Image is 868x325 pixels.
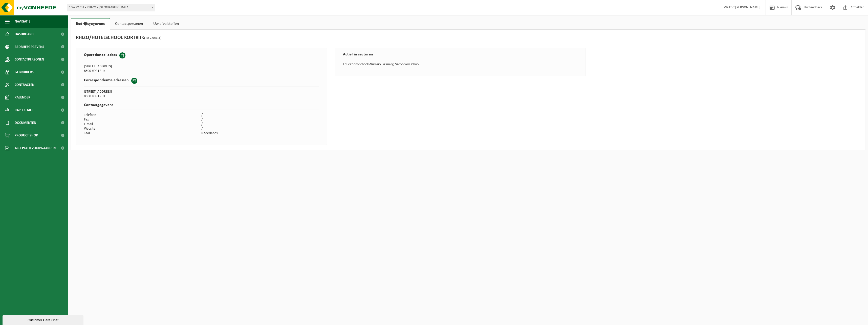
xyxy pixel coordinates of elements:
[71,18,110,30] a: Bedrijfsgegevens
[67,4,155,11] span: 10-772791 - RHIZO - KORTRIJK
[84,103,319,110] h2: Contactgegevens
[84,131,201,136] td: Taal
[84,113,201,117] td: Telefoon
[3,314,84,325] iframe: chat widget
[201,117,319,122] td: /
[201,122,319,127] td: /
[15,104,34,116] span: Rapportage
[84,127,201,131] td: Website
[201,131,319,136] td: Nederlands
[343,62,578,67] td: Education>School>Nursery, Primary, Secondary school
[15,15,30,28] span: Navigatie
[110,18,148,30] a: Contactpersonen
[84,90,319,94] td: [STREET_ADDRESS]
[15,78,34,91] span: Contracten
[84,122,201,127] td: E-mail
[15,129,38,142] span: Product Shop
[148,18,184,30] a: Uw afvalstoffen
[84,78,129,83] h2: Correspondentie adressen
[15,142,56,154] span: Acceptatievoorwaarden
[201,113,319,117] td: /
[84,64,201,69] td: [STREET_ADDRESS]
[84,94,319,99] td: 8500 KORTRIJK
[15,28,34,40] span: Dashboard
[15,66,34,78] span: Gebruikers
[76,35,161,41] h1: RHIZO/HOTELSCHOOL KORTRIJK
[15,40,44,53] span: Bedrijfsgegevens
[15,53,44,66] span: Contactpersonen
[84,69,201,73] td: 8500 KORTRIJK
[15,91,30,104] span: Kalender
[735,6,761,9] strong: [PERSON_NAME]
[144,36,161,40] span: (10-758431)
[15,116,36,129] span: Documenten
[84,117,201,122] td: Fax
[201,127,319,131] td: /
[343,52,578,59] h2: Actief in sectoren
[84,52,117,57] h2: Operationeel adres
